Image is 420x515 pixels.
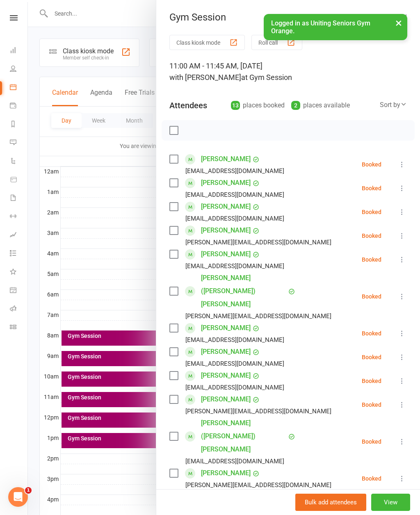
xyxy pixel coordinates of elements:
div: [EMAIL_ADDRESS][DOMAIN_NAME] [185,358,284,369]
div: 13 [231,101,240,110]
div: Booked [362,439,381,444]
a: Assessments [10,226,28,245]
button: View [371,494,410,511]
div: Booked [362,476,381,481]
a: Product Sales [10,171,28,189]
a: [PERSON_NAME] [201,369,251,382]
div: [PERSON_NAME][EMAIL_ADDRESS][DOMAIN_NAME] [185,311,331,321]
a: What's New [10,263,28,282]
div: [PERSON_NAME][EMAIL_ADDRESS][DOMAIN_NAME] [185,237,331,248]
div: [EMAIL_ADDRESS][DOMAIN_NAME] [185,189,284,200]
a: [PERSON_NAME] [201,153,251,166]
a: [PERSON_NAME] [201,176,251,189]
div: [EMAIL_ADDRESS][DOMAIN_NAME] [185,335,284,345]
div: Booked [362,162,381,167]
span: 1 [25,487,32,494]
span: Logged in as Uniting Seniors Gym Orange. [271,19,370,35]
div: 11:00 AM - 11:45 AM, [DATE] [169,60,407,83]
iframe: Intercom live chat [8,487,28,507]
a: [PERSON_NAME] [201,467,251,480]
a: General attendance kiosk mode [10,282,28,300]
div: [EMAIL_ADDRESS][DOMAIN_NAME] [185,166,284,176]
div: Booked [362,185,381,191]
a: Dashboard [10,42,28,60]
button: Bulk add attendees [295,494,366,511]
a: [PERSON_NAME] ([PERSON_NAME]) [PERSON_NAME] [201,271,286,311]
div: Booked [362,233,381,239]
div: [EMAIL_ADDRESS][DOMAIN_NAME] [185,382,284,393]
a: Calendar [10,79,28,97]
a: [PERSON_NAME] [201,393,251,406]
a: [PERSON_NAME] [201,224,251,237]
div: Booked [362,354,381,360]
div: Gym Session [156,11,420,23]
div: Attendees [169,100,207,111]
a: Class kiosk mode [10,319,28,337]
div: [EMAIL_ADDRESS][DOMAIN_NAME] [185,213,284,224]
div: [PERSON_NAME][EMAIL_ADDRESS][DOMAIN_NAME] [185,406,331,417]
div: [EMAIL_ADDRESS][DOMAIN_NAME] [185,456,284,467]
div: Booked [362,257,381,262]
a: [PERSON_NAME] [201,200,251,213]
a: Roll call kiosk mode [10,300,28,319]
div: [EMAIL_ADDRESS][DOMAIN_NAME] [185,261,284,271]
div: Booked [362,402,381,408]
a: [PERSON_NAME] [201,345,251,358]
div: Sort by [380,100,407,110]
a: [PERSON_NAME] [201,321,251,335]
div: places booked [231,100,285,111]
div: Booked [362,330,381,336]
a: People [10,60,28,79]
div: Booked [362,209,381,215]
button: × [391,14,406,32]
div: Booked [362,378,381,384]
div: [PERSON_NAME][EMAIL_ADDRESS][DOMAIN_NAME] [185,480,331,490]
span: with [PERSON_NAME] [169,73,241,82]
span: at Gym Session [241,73,292,82]
a: Reports [10,116,28,134]
div: 2 [291,101,300,110]
a: Payments [10,97,28,116]
a: [PERSON_NAME] [201,248,251,261]
div: places available [291,100,350,111]
div: Booked [362,294,381,299]
a: [PERSON_NAME] ([PERSON_NAME]) [PERSON_NAME] [201,417,286,456]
